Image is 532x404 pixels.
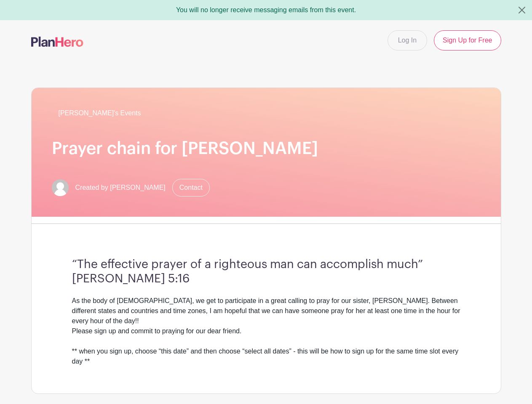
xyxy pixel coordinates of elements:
[52,138,481,159] h1: Prayer chain for [PERSON_NAME]
[172,179,210,197] a: Contact
[31,37,83,47] img: logo-507f7623f17ff9eddc593b1ce0a138ce2505c220e1c5a4e2b4648c50719b7d32.svg
[434,30,501,50] a: Sign Up for Free
[59,108,141,118] span: [PERSON_NAME]'s Events
[72,258,460,286] h3: “The effective prayer of a righteous man can accomplish much” [PERSON_NAME] 5:16
[72,296,460,367] div: As the body of [DEMOGRAPHIC_DATA], we get to participate in a great calling to pray for our siste...
[52,179,69,196] img: default-ce2991bfa6775e67f084385cd625a349d9dcbb7a52a09fb2fda1e96e2d18dcdb.png
[75,183,166,193] span: Created by [PERSON_NAME]
[388,30,427,50] a: Log In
